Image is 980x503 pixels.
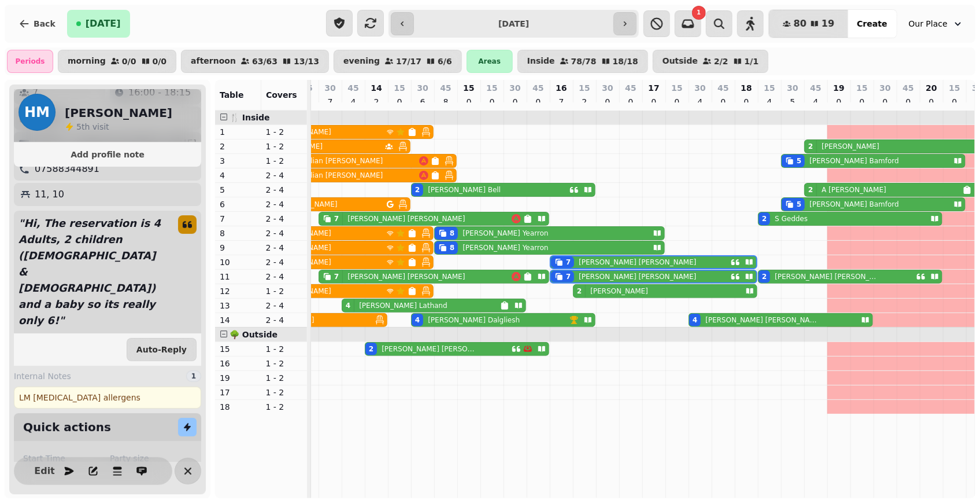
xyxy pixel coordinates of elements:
p: 15 [579,82,590,94]
h2: Quick actions [23,419,111,435]
span: Add profile note [28,150,187,159]
div: 4 [693,315,697,325]
p: visit [76,121,109,133]
p: 30 [324,82,335,94]
button: 8019 [769,10,849,38]
p: [PERSON_NAME] Bell [428,185,501,194]
button: Edit [33,459,56,482]
p: 12 [220,285,257,297]
p: Gillian [PERSON_NAME] [301,171,383,180]
div: 5 [797,156,801,166]
p: 30 [694,82,705,94]
button: Our Place [902,13,971,34]
p: 6 [418,96,427,108]
div: 7 [566,258,571,267]
p: 7 [220,213,257,225]
div: 8 [450,243,454,252]
span: th [82,122,93,131]
button: Inside78/7818/18 [517,50,648,73]
span: 🌳 Outside [230,330,278,339]
p: " Hi, The reservation is 4 Adults, 2 children ([DEMOGRAPHIC_DATA] & [DEMOGRAPHIC_DATA]) and a bab... [14,211,169,333]
p: 7 [326,96,335,108]
div: 2 [577,287,582,296]
p: 17 / 17 [396,57,421,65]
p: 0 [881,96,890,108]
p: 5 [788,96,797,108]
p: 1 - 2 [266,343,303,355]
p: 0 [950,96,959,108]
p: 5 [220,184,257,196]
p: 11, 10 [35,188,64,201]
p: 0 / 0 [153,57,167,65]
p: 2 - 4 [266,300,303,311]
p: 1 / 1 [745,57,759,65]
p: 18 [220,401,257,413]
button: Back [9,10,65,38]
p: 45 [532,82,543,94]
p: 2 - 4 [266,242,303,254]
p: S Geddes [775,214,808,223]
p: 4 [220,170,257,181]
p: evening [343,57,380,66]
p: [PERSON_NAME] Dalgliesh [428,315,520,325]
p: A [PERSON_NAME] [822,185,886,194]
p: 6 [220,199,257,210]
span: Internal Notes [14,370,71,382]
p: afternoon [191,57,236,66]
p: 2 [220,141,257,152]
p: 20 [926,82,937,94]
p: 15 [764,82,775,94]
p: 15 [220,343,257,355]
p: 1 - 2 [266,358,303,369]
p: 9 [220,242,257,254]
p: [PERSON_NAME] [PERSON_NAME] [705,315,818,325]
p: 0 [672,96,682,108]
p: 11 [220,271,257,282]
span: 5 [76,122,82,131]
p: 1 [220,126,257,138]
p: 15 [486,82,497,94]
div: 2 [808,185,813,194]
span: Edit [38,466,51,475]
p: 2 - 4 [266,314,303,326]
p: [PERSON_NAME] [PERSON_NAME] [382,344,479,354]
p: 07588344891 [35,162,99,176]
p: 63 / 63 [252,57,278,65]
p: 0 [395,96,404,108]
p: 2 - 4 [266,199,303,210]
button: evening17/176/6 [334,50,462,73]
span: 1 [697,10,701,16]
p: 45 [440,82,451,94]
p: 1 - 2 [266,372,303,384]
p: 2 - 4 [266,184,303,196]
p: 1 - 2 [266,285,303,297]
div: 2 [762,272,767,281]
span: Covers [266,90,297,100]
p: [PERSON_NAME] [PERSON_NAME] [347,214,465,223]
p: 7 [557,96,566,108]
p: [PERSON_NAME] Bamford [809,156,899,166]
p: 16 [556,82,567,94]
p: 0 [742,96,751,108]
p: 6 / 6 [438,57,452,65]
p: 15 [949,82,960,94]
div: 2 [415,185,420,194]
p: 30 [417,82,428,94]
div: 7 [334,214,339,223]
p: 4 [765,96,774,108]
p: 16 [220,358,257,369]
p: 45 [718,82,728,94]
p: 8 [220,227,257,239]
div: 5 [797,200,801,209]
p: [PERSON_NAME] [PERSON_NAME] [579,258,696,267]
p: 2 - 4 [266,256,303,268]
p: 1 - 2 [266,126,303,138]
p: [PERSON_NAME] [590,287,648,296]
div: Areas [467,50,513,73]
p: 14 [371,82,382,94]
p: 78 / 78 [571,57,597,65]
p: 15 [671,82,682,94]
p: 2 [580,96,589,108]
p: 4 [349,96,358,108]
p: 0 [534,96,543,108]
